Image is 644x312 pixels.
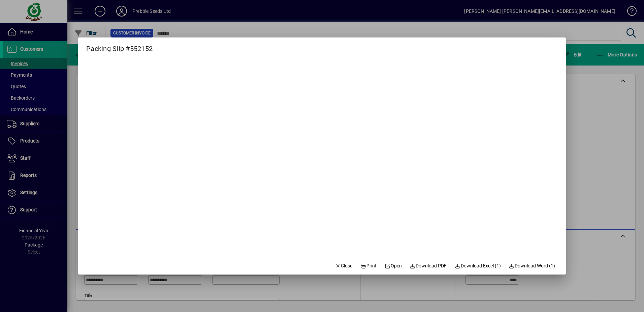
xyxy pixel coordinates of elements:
a: Open [382,260,405,272]
button: Close [332,260,355,272]
button: Download Excel (1) [452,260,504,272]
span: Close [335,262,353,269]
button: Print [358,260,379,272]
span: Open [385,262,402,269]
button: Download Word (1) [506,260,558,272]
h2: Packing Slip #552152 [78,37,161,54]
span: Download Excel (1) [455,262,501,269]
span: Download PDF [410,262,447,269]
span: Print [360,262,377,269]
span: Download Word (1) [509,262,555,269]
a: Download PDF [407,260,450,272]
